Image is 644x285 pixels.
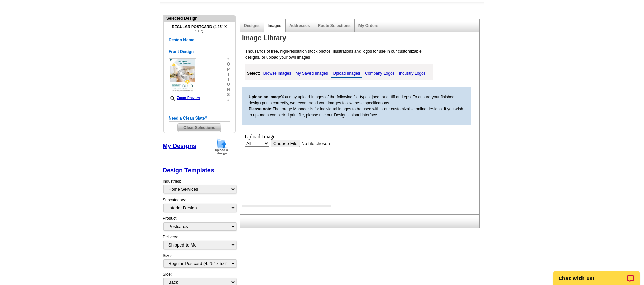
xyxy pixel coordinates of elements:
[227,87,230,92] span: n
[318,23,350,28] a: Route Selections
[227,72,230,77] span: t
[178,124,221,132] span: Clear Selections
[242,48,435,60] p: Thousands of free, high-resolution stock photos, illustrations and logos for use in our customiza...
[247,71,260,76] strong: Select:
[363,69,396,77] a: Company Logos
[213,138,230,155] img: upload-design
[268,23,281,28] a: Images
[358,23,378,28] a: My Orders
[242,34,481,42] h1: Image Library
[163,234,236,253] div: Delivery:
[289,23,310,28] a: Addresses
[549,264,644,285] iframe: LiveChat chat widget
[244,23,260,28] a: Designs
[331,69,362,78] a: Upload Images
[294,69,330,77] a: My Saved Images
[227,97,230,102] span: »
[164,15,235,21] div: Selected Design
[163,253,236,271] div: Sizes:
[169,49,230,55] h5: Front Design
[227,92,230,97] span: s
[227,82,230,87] span: o
[262,69,293,77] a: Browse Images
[397,69,427,77] a: Industry Logos
[227,57,230,62] span: »
[3,3,126,9] div: Upload Image:
[163,197,236,215] div: Subcategory:
[163,215,236,234] div: Product:
[249,107,273,111] b: Please note:
[169,115,230,122] h5: Need a Clean Slate?
[163,142,196,149] a: My Designs
[169,96,200,100] a: Zoom Preview
[242,87,471,125] div: You may upload images of the following file types: jpeg, png, tiff and eps. To ensure your finish...
[169,37,230,43] h5: Design Name
[249,95,281,99] b: Upload an Image
[227,77,230,82] span: i
[227,67,230,72] span: p
[169,25,230,33] h4: Regular Postcard (4.25" x 5.6")
[163,167,214,174] a: Design Templates
[169,58,196,94] img: GENPRFcontractor.jpg
[227,62,230,67] span: o
[163,175,236,197] div: Industries:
